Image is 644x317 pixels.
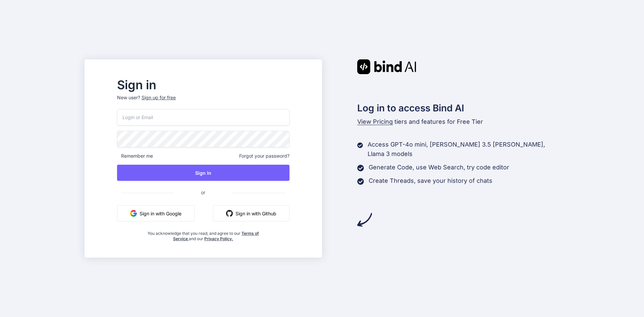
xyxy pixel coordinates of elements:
a: Terms of Service [173,231,259,241]
div: Sign up for free [142,94,176,101]
p: tiers and features for Free Tier [357,117,560,126]
span: View Pricing [357,118,393,125]
span: Remember me [117,153,153,159]
p: Access GPT-4o mini, [PERSON_NAME] 3.5 [PERSON_NAME], Llama 3 models [368,140,559,159]
p: Generate Code, use Web Search, try code editor [369,163,509,172]
h2: Log in to access Bind AI [357,101,560,115]
p: Create Threads, save your history of chats [369,176,492,186]
img: arrow [357,212,372,227]
input: Login or Email [117,109,289,125]
button: Sign In [117,165,289,181]
div: You acknowledge that you read, and agree to our and our [146,227,261,242]
img: google [130,210,137,217]
p: New user? [117,94,289,109]
a: Privacy Policy. [204,236,233,241]
img: github [226,210,233,217]
button: Sign in with Google [117,205,195,221]
span: Forgot your password? [239,153,289,159]
img: Bind AI logo [357,59,416,74]
h2: Sign in [117,80,289,90]
span: or [174,184,232,201]
button: Sign in with Github [213,205,289,221]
